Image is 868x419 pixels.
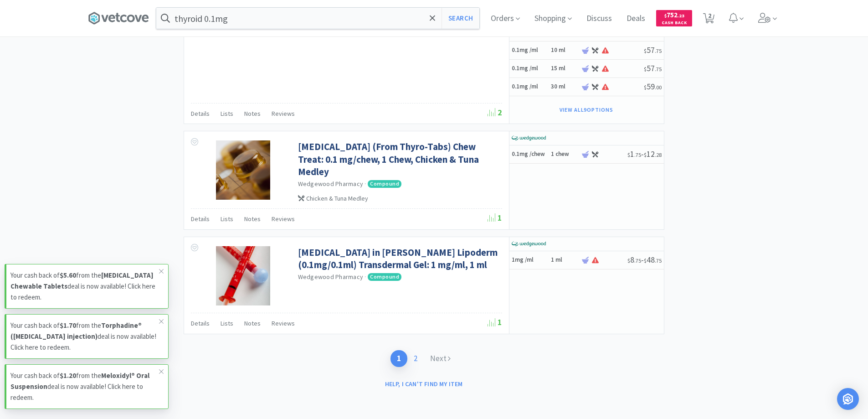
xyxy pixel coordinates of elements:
a: Next [424,350,457,367]
span: $ [627,257,630,264]
a: Discuss [583,15,616,23]
button: Search [442,8,479,29]
span: Notes [244,109,261,118]
span: Notes [244,319,261,327]
span: . 75 [634,151,641,158]
span: 57 [644,63,662,73]
span: 2 [488,107,502,118]
h6: 1 chew [551,150,578,158]
span: 1 [488,317,502,327]
span: . 75 [655,66,662,72]
img: e40baf8987b14801afb1611fffac9ca4_8.png [512,131,546,145]
span: Lists [221,215,233,223]
span: Notes [244,215,261,223]
a: [MEDICAL_DATA] (From Thyro-Tabs) Chew Treat: 0.1 mg/chew, 1 Chew, Chicken & Tuna Medley [298,140,500,178]
h6: 15 ml [551,65,578,72]
span: 8 [627,254,641,265]
h5: 0.1mg /ml [512,83,548,91]
span: Reviews [272,215,295,223]
span: Details [191,319,210,327]
input: Search by item, sku, manufacturer, ingredient, size... [156,8,479,29]
span: . 28 [655,151,662,158]
span: 48 [644,254,662,265]
h5: 0.1mg /ml [512,65,548,72]
h6: 10 ml [551,47,578,54]
span: $ [644,257,647,264]
span: Lists [221,319,233,327]
span: 57 [644,45,662,55]
span: . 75 [634,257,641,264]
img: 39bb0426355d4fd6ac5a093d483b78a8_534623.jpeg [216,140,270,200]
div: Open Intercom Messenger [837,388,859,410]
span: · [365,180,366,188]
span: . 75 [655,47,662,54]
a: Deals [623,15,649,23]
a: 2 [407,350,424,367]
span: $ [664,13,667,19]
span: $ [627,151,630,158]
h6: 1 ml [551,256,578,264]
button: Help, I can't find my item [380,376,468,392]
strong: $1.70 [60,321,76,330]
span: 752 [664,10,684,19]
span: $ [644,84,647,91]
a: $752.23Cash Back [656,6,692,31]
p: Your cash back of from the deal is now available! Click here to redeem. [10,270,159,303]
img: e40baf8987b14801afb1611fffac9ca4_8.png [512,237,546,251]
span: $ [644,47,647,54]
span: Compound [368,180,401,187]
span: . 75 [655,257,662,264]
span: - [627,149,662,159]
span: · [365,273,366,281]
strong: $1.20 [60,371,76,380]
a: Wedgewood Pharmacy [298,273,364,281]
img: 7da050e90f614ccfa5ccbe564d854bed_533373.jpeg [216,246,270,305]
a: Wedgewood Pharmacy [298,180,364,188]
span: 12 [644,149,662,159]
h5: 1mg /ml [512,256,548,264]
span: . 23 [678,13,684,19]
a: 1 [390,350,407,367]
span: Cash Back [662,21,687,26]
span: Lists [221,109,233,118]
p: Your cash back of from the deal is now available! Click here to redeem. [10,320,159,353]
div: Chicken & Tuna Medley [298,193,500,203]
strong: $5.60 [60,271,76,279]
button: View all9Options [555,103,618,116]
span: 1 [627,149,641,159]
span: Details [191,215,210,223]
h6: 30 ml [551,83,578,91]
span: $ [644,66,647,72]
span: Reviews [272,319,295,327]
span: Details [191,109,210,118]
a: [MEDICAL_DATA] in [PERSON_NAME] Lipoderm (0.1mg/0.1ml) Transdermal Gel: 1 mg/ml, 1 ml [298,246,500,271]
h5: 0.1mg /chew [512,150,548,158]
h5: 0.1mg /ml [512,47,548,54]
span: 59 [644,81,662,92]
span: 1 [488,212,502,223]
span: $ [644,151,647,158]
span: - [627,254,662,265]
a: 2 [699,16,718,24]
span: Reviews [272,109,295,118]
p: Your cash back of from the deal is now available! Click here to redeem. [10,370,159,403]
span: . 00 [655,84,662,91]
span: Compound [368,273,401,280]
